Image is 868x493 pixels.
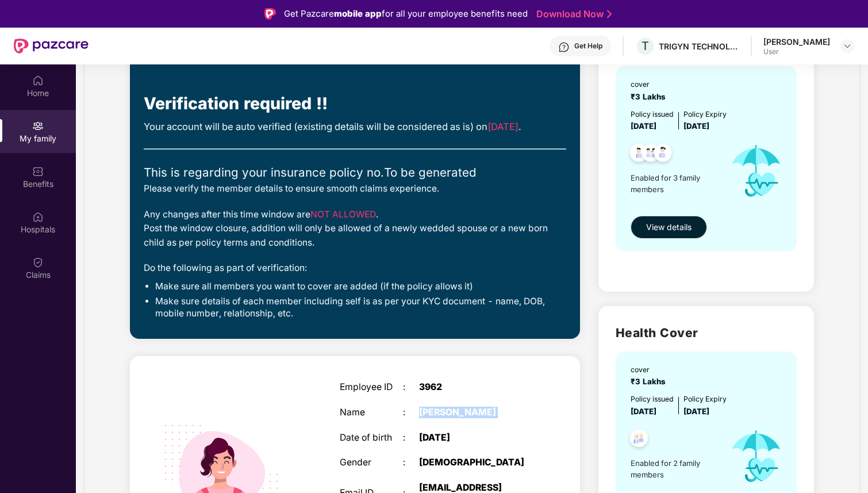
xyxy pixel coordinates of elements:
span: Enabled for 3 family members [631,172,720,196]
div: Employee ID [340,382,403,393]
img: svg+xml;base64,PHN2ZyBpZD0iQ2xhaW0iIHhtbG5zPSJodHRwOi8vd3d3LnczLm9yZy8yMDAwL3N2ZyIgd2lkdGg9IjIwIi... [32,257,44,268]
img: New Pazcare Logo [14,39,89,53]
div: Gender [340,457,403,468]
img: Stroke [607,8,612,20]
div: : [403,433,419,444]
div: cover [631,79,670,90]
div: This is regarding your insurance policy no. To be generated [144,163,566,182]
div: Policy Expiry [683,393,727,404]
img: svg+xml;base64,PHN2ZyBpZD0iSG9zcGl0YWxzIiB4bWxucz0iaHR0cDovL3d3dy53My5vcmcvMjAwMC9zdmciIHdpZHRoPS... [32,211,44,223]
span: [DATE] [487,121,519,132]
div: : [403,457,419,468]
div: cover [631,364,670,375]
div: Name [340,407,403,418]
li: Make sure all members you want to cover are added (if the policy allows it) [155,281,566,293]
img: svg+xml;base64,PHN2ZyBpZD0iSG9tZSIgeG1sbnM9Imh0dHA6Ly93d3cudzMub3JnLzIwMDAvc3ZnIiB3aWR0aD0iMjAiIG... [32,75,44,86]
span: [DATE] [631,121,656,131]
div: Date of birth [340,433,403,444]
img: svg+xml;base64,PHN2ZyB3aWR0aD0iMjAiIGhlaWdodD0iMjAiIHZpZXdCb3g9IjAgMCAyMCAyMCIgZmlsbD0ibm9uZSIgeG... [32,120,44,132]
div: Your account will be auto verified (existing details will be considered as is) on . [144,120,566,135]
div: Do the following as part of verification: [144,261,566,275]
li: Make sure details of each member including self is as per your KYC document - name, DOB, mobile n... [155,296,566,319]
img: Logo [264,8,276,20]
div: Get Pazcare for all your employee benefits need [284,7,528,21]
div: Policy issued [631,393,674,404]
img: svg+xml;base64,PHN2ZyBpZD0iSGVscC0zMngzMiIgeG1sbnM9Imh0dHA6Ly93d3cudzMub3JnLzIwMDAvc3ZnIiB3aWR0aD... [558,41,570,53]
span: T [642,39,649,53]
div: : [403,382,419,393]
div: Policy Expiry [683,109,727,120]
div: Verification required !! [144,91,566,117]
strong: mobile app [334,8,382,19]
span: ₹3 Lakhs [631,377,670,386]
img: svg+xml;base64,PHN2ZyB4bWxucz0iaHR0cDovL3d3dy53My5vcmcvMjAwMC9zdmciIHdpZHRoPSI0OC45MTUiIGhlaWdodD... [637,140,665,169]
div: Get Help [574,41,602,51]
button: View details [631,216,707,239]
div: User [763,47,830,56]
img: svg+xml;base64,PHN2ZyBpZD0iQmVuZWZpdHMiIHhtbG5zPSJodHRwOi8vd3d3LnczLm9yZy8yMDAwL3N2ZyIgd2lkdGg9Ij... [32,166,44,177]
img: svg+xml;base64,PHN2ZyB4bWxucz0iaHR0cDovL3d3dy53My5vcmcvMjAwMC9zdmciIHdpZHRoPSI0OC45NDMiIGhlaWdodD... [625,426,653,454]
span: NOT ALLOWED [310,209,376,220]
h2: Health Cover [616,323,797,342]
a: Download Now [536,8,608,20]
img: svg+xml;base64,PHN2ZyBpZD0iRHJvcGRvd24tMzJ4MzIiIHhtbG5zPSJodHRwOi8vd3d3LnczLm9yZy8yMDAwL3N2ZyIgd2... [843,41,852,51]
div: TRIGYN TECHNOLOGIES LIMITED [659,41,739,52]
img: svg+xml;base64,PHN2ZyB4bWxucz0iaHR0cDovL3d3dy53My5vcmcvMjAwMC9zdmciIHdpZHRoPSI0OC45NDMiIGhlaWdodD... [649,140,677,169]
div: 3962 [419,382,530,393]
img: icon [720,132,792,210]
div: Policy issued [631,109,674,120]
span: [DATE] [631,407,656,416]
img: svg+xml;base64,PHN2ZyB4bWxucz0iaHR0cDovL3d3dy53My5vcmcvMjAwMC9zdmciIHdpZHRoPSI0OC45NDMiIGhlaWdodD... [625,140,653,169]
div: [DEMOGRAPHIC_DATA] [419,457,530,468]
span: View details [646,221,692,234]
div: [DATE] [419,433,530,444]
div: [PERSON_NAME] [763,36,830,47]
span: ₹3 Lakhs [631,92,670,101]
div: [PERSON_NAME] [419,407,530,418]
div: Please verify the member details to ensure smooth claims experience. [144,182,566,196]
span: [DATE] [683,407,709,416]
span: Enabled for 2 family members [631,457,720,481]
div: : [403,407,419,418]
span: [DATE] [683,121,709,131]
div: Any changes after this time window are . Post the window closure, addition will only be allowed o... [144,208,566,250]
